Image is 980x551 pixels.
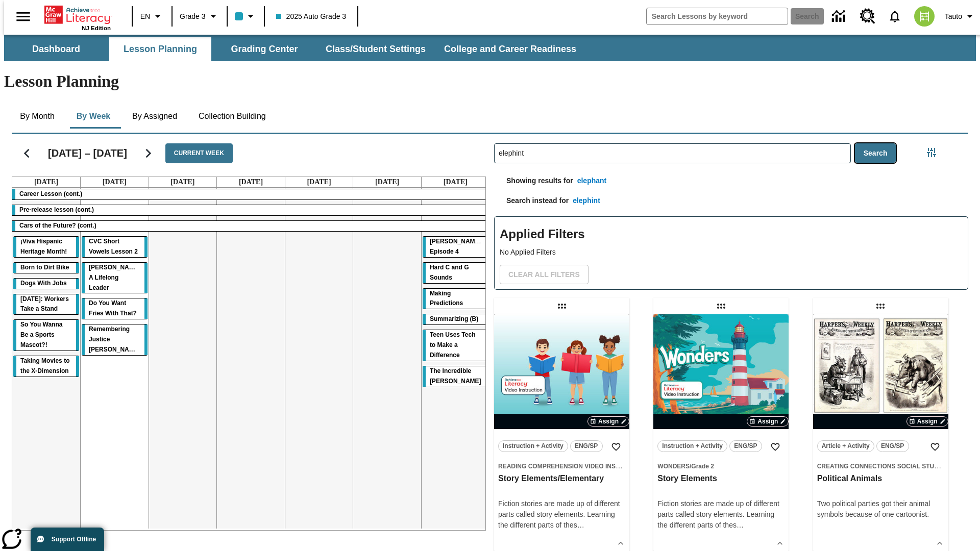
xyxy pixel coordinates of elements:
div: CVC Short Vowels Lesson 2 [82,237,148,257]
span: Wonders [657,463,690,470]
span: s [574,521,577,529]
span: Instruction + Activity [662,441,723,452]
div: Fiction stories are made up of different parts called story elements. Learning the different part... [498,498,625,531]
span: ENG/SP [734,441,757,452]
button: Instruction + Activity [657,440,727,452]
div: Cars of the Future? (cont.) [12,221,489,231]
span: Reading Comprehension Video Instruction [498,463,647,470]
div: SubNavbar [4,37,585,61]
span: Cars of the Future? (cont.) [19,222,96,229]
span: Assign [598,417,619,426]
button: Current Week [165,143,233,163]
span: Grade 2 [691,463,714,470]
div: Making Predictions [423,289,488,309]
span: Ella Menopi: Episode 4 [430,238,483,255]
button: Article + Activity [817,440,874,452]
div: ¡Viva Hispanic Heritage Month! [13,237,79,257]
button: Instruction + Activity [498,440,568,452]
span: Topic: Reading Comprehension Video Instruction/null [498,461,625,471]
div: Dianne Feinstein: A Lifelong Leader [82,263,148,293]
span: The Incredible Kellee Edwards [430,367,481,385]
span: ENG/SP [575,441,598,452]
div: The Incredible Kellee Edwards [423,366,488,387]
div: Teen Uses Tech to Make a Difference [423,330,488,361]
span: … [577,521,584,529]
button: Grading Center [213,37,315,61]
span: Dianne Feinstein: A Lifelong Leader [89,264,142,291]
button: Dashboard [5,37,107,61]
button: Select a new avatar [908,3,941,30]
button: Assign Choose Dates [587,416,629,427]
span: Teen Uses Tech to Make a Difference [430,331,476,359]
div: So You Wanna Be a Sports Mascot?! [13,320,79,350]
button: Lesson Planning [109,37,211,61]
a: Resource Center, Will open in new tab [854,3,881,30]
span: Instruction + Activity [503,441,563,452]
a: September 1, 2025 [32,177,60,187]
div: Taking Movies to the X-Dimension [13,356,79,377]
input: search field [647,8,788,24]
img: avatar image [914,6,935,27]
span: Dogs With Jobs [20,280,67,287]
a: Home [44,5,111,25]
div: Summarizing (B) [423,314,488,324]
a: September 2, 2025 [101,177,129,187]
h2: Applied Filters [500,222,963,247]
div: Do You Want Fries With That? [82,298,148,319]
a: September 4, 2025 [237,177,265,187]
button: Previous [14,140,40,166]
div: Fiction stories are made up of different parts called story elements. Learning the different part... [657,498,785,531]
span: 2025 Auto Grade 3 [276,11,347,22]
button: Collection Building [190,104,274,129]
span: NJ Edition [82,25,111,31]
button: By Month [12,104,63,129]
button: Add to Favorites [607,438,625,456]
input: Search Lessons By Keyword [495,144,850,163]
button: Assign Choose Dates [906,416,948,427]
span: Born to Dirt Bike [20,264,69,271]
span: … [737,521,744,529]
a: September 7, 2025 [442,177,470,187]
span: Support Offline [52,536,96,543]
button: elephint [569,191,604,210]
button: ENG/SP [570,440,603,452]
button: ENG/SP [876,440,909,452]
div: Dogs With Jobs [13,279,79,289]
span: s [733,521,737,529]
button: By Assigned [124,104,185,129]
a: September 5, 2025 [305,177,333,187]
span: Labor Day: Workers Take a Stand [20,295,69,313]
span: ENG/SP [881,441,904,452]
div: Draggable lesson: Story Elements/Elementary [554,298,570,314]
button: Language: EN, Select a language [136,7,168,26]
a: September 3, 2025 [168,177,197,187]
button: Search [855,143,896,163]
span: Assign [917,417,938,426]
button: Filters Side menu [921,142,942,163]
button: Show Details [772,536,788,551]
span: Creating Connections Social Studies [817,463,949,470]
div: Home [44,4,111,31]
button: ENG/SP [729,440,762,452]
a: September 6, 2025 [373,177,401,187]
span: Topic: Creating Connections Social Studies/US History I [817,461,944,471]
button: Class color is light blue. Change class color [231,7,261,26]
span: Topic: Wonders/Grade 2 [657,461,785,471]
span: Making Predictions [430,290,463,307]
span: CVC Short Vowels Lesson 2 [89,238,138,255]
span: Do You Want Fries With That? [89,299,137,317]
p: No Applied Filters [500,247,963,258]
a: Data Center [826,3,854,31]
span: Tauto [945,11,962,22]
button: elephant [573,171,611,190]
div: Applied Filters [494,216,968,290]
div: Pre-release lesson (cont.) [12,205,489,215]
div: SubNavbar [4,35,976,61]
div: Hard C and G Sounds [423,263,488,283]
span: Grade 3 [180,11,206,22]
div: Two political parties got their animal symbols because of one cartoonist. [817,498,944,520]
span: Summarizing (B) [430,315,478,322]
span: EN [140,11,150,22]
div: Ella Menopi: Episode 4 [423,237,488,257]
span: Assign [757,417,778,426]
